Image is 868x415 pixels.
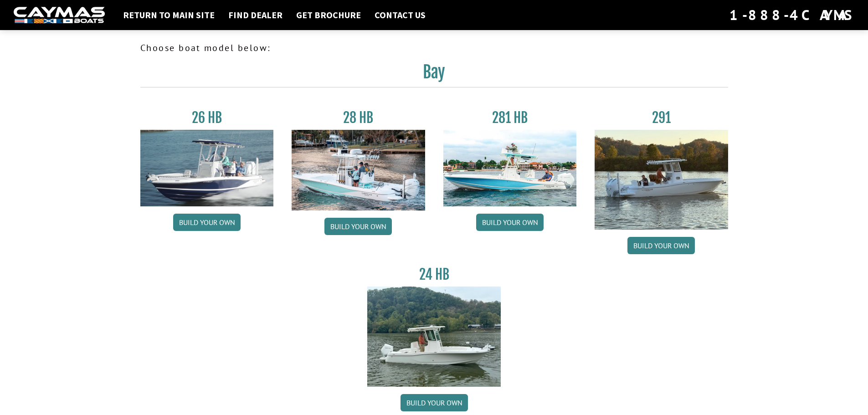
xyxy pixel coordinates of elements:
a: Return to main site [118,9,219,21]
a: Build your own [401,394,468,411]
a: Build your own [627,237,695,254]
h3: 24 HB [367,266,501,283]
p: Choose boat model below: [140,41,728,55]
h3: 291 [595,109,728,126]
div: 1-888-4CAYMAS [729,5,854,25]
a: Build your own [324,218,392,235]
h3: 26 HB [140,109,274,126]
h2: Bay [140,62,728,87]
a: Get Brochure [292,9,365,21]
a: Build your own [173,214,241,231]
h3: 281 HB [443,109,577,126]
img: 26_new_photo_resized.jpg [140,130,274,206]
a: Contact Us [370,9,430,21]
img: 28_hb_thumbnail_for_caymas_connect.jpg [292,130,425,210]
img: 291_Thumbnail.jpg [595,130,728,230]
a: Build your own [476,214,544,231]
img: 24_HB_thumbnail.jpg [367,287,501,386]
img: 28-hb-twin.jpg [443,130,577,206]
h3: 28 HB [292,109,425,126]
a: Find Dealer [224,9,287,21]
img: white-logo-c9c8dbefe5ff5ceceb0f0178aa75bf4bb51f6bca0971e226c86eb53dfe498488.png [14,7,105,24]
